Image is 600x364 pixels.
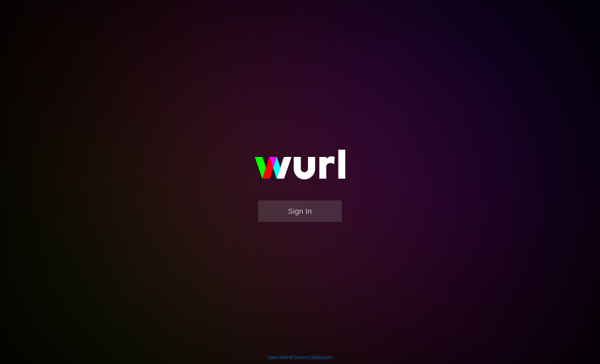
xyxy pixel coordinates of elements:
div: | | [268,354,333,361]
a: Support [316,355,333,360]
a: Learn More [268,355,291,360]
img: wurl-logo-on-black-223613ac3d8ba8fe6dc639794a292ebdb59501304c7dfd60c99c58986ef67473.svg [233,135,367,200]
a: Contact Us [292,355,315,360]
button: Sign In [258,200,342,222]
